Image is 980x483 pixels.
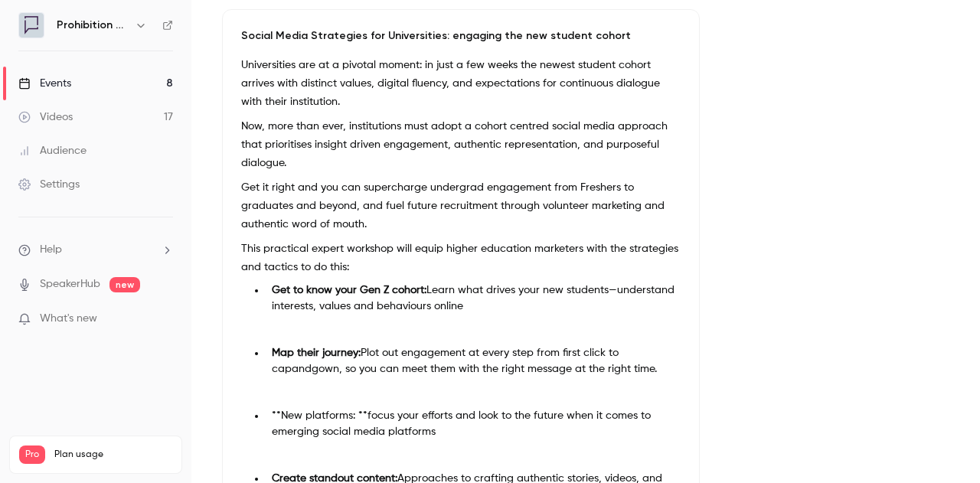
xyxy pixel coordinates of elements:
[18,177,80,192] div: Settings
[272,348,361,358] strong: Map their journey:
[109,277,140,292] span: new
[241,117,681,172] p: Now, more than ever, institutions must adopt a cohort centred social media approach that prioriti...
[241,178,681,233] p: Get it right and you can supercharge undergrad engagement from Freshers to graduates and beyond, ...
[155,312,173,326] iframe: Noticeable Trigger
[266,408,681,440] li: **New platforms: **focus your efforts and look to the future when it comes to emerging social med...
[18,143,87,158] div: Audience
[18,242,173,258] li: help-dropdown-opener
[266,345,681,377] li: Plot out engagement at every step from first click to capandgown, so you can meet them with the r...
[19,445,45,464] span: Pro
[40,311,97,327] span: What's new
[19,13,44,38] img: Prohibition PR
[18,109,73,125] div: Videos
[40,242,62,258] span: Help
[40,276,100,292] a: SpeakerHub
[54,449,172,461] span: Plan usage
[18,76,71,91] div: Events
[57,18,129,33] h6: Prohibition PR
[241,56,681,111] p: Universities are at a pivotal moment: in just a few weeks the newest student cohort arrives with ...
[241,240,681,276] p: This practical expert workshop will equip higher education marketers with the strategies and tact...
[241,28,681,44] p: Social Media Strategies for Universities: engaging the new student cohort
[266,282,681,315] li: Learn what drives your new students—understand interests, values and behaviours online
[272,285,426,295] strong: Get to know your Gen Z cohort:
